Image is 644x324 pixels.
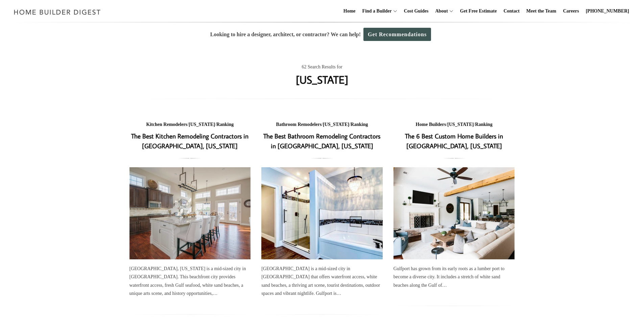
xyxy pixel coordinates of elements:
[405,132,503,150] a: The 6 Best Custom Home Builders in [GEOGRAPHIC_DATA], [US_STATE]
[360,0,392,22] a: Find a Builder
[432,0,448,22] a: About
[501,0,522,22] a: Contact
[261,121,383,129] div: / /
[351,122,368,127] a: Ranking
[216,122,234,127] a: Ranking
[323,122,349,127] a: [US_STATE]
[276,122,322,127] a: Bathroom Remodelers
[393,121,515,129] div: / /
[560,0,582,22] a: Careers
[129,265,251,298] div: [GEOGRAPHIC_DATA], [US_STATE] is a mid-sized city in [GEOGRAPHIC_DATA]. This beachfront city prov...
[131,132,248,150] a: The Best Kitchen Remodeling Contractors in [GEOGRAPHIC_DATA], [US_STATE]
[11,5,104,19] img: Home Builder Digest
[416,122,446,127] a: Home Builders
[457,0,500,22] a: Get Free Estimate
[363,28,431,41] a: Get Recommendations
[302,63,342,71] span: 62 Search Results for
[296,71,348,88] h1: [US_STATE]
[261,265,383,298] div: [GEOGRAPHIC_DATA] is a mid-sized city in [GEOGRAPHIC_DATA] that offers waterfront access, white s...
[401,0,431,22] a: Cost Guides
[524,0,559,22] a: Meet the Team
[583,0,632,22] a: [PHONE_NUMBER]
[475,122,492,127] a: Ranking
[129,121,251,129] div: / /
[129,167,251,259] a: The Best Kitchen Remodeling Contractors in [GEOGRAPHIC_DATA], [US_STATE]
[393,265,515,290] div: Gulfport has grown from its early roots as a lumber port to become a diverse city. It includes a ...
[146,122,187,127] a: Kitchen Remodelers
[189,122,215,127] a: [US_STATE]
[393,167,515,259] a: The 6 Best Custom Home Builders in [GEOGRAPHIC_DATA], [US_STATE]
[447,122,474,127] a: [US_STATE]
[263,132,380,150] a: The Best Bathroom Remodeling Contractors in [GEOGRAPHIC_DATA], [US_STATE]
[341,0,358,22] a: Home
[261,167,383,259] a: The Best Bathroom Remodeling Contractors in [GEOGRAPHIC_DATA], [US_STATE]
